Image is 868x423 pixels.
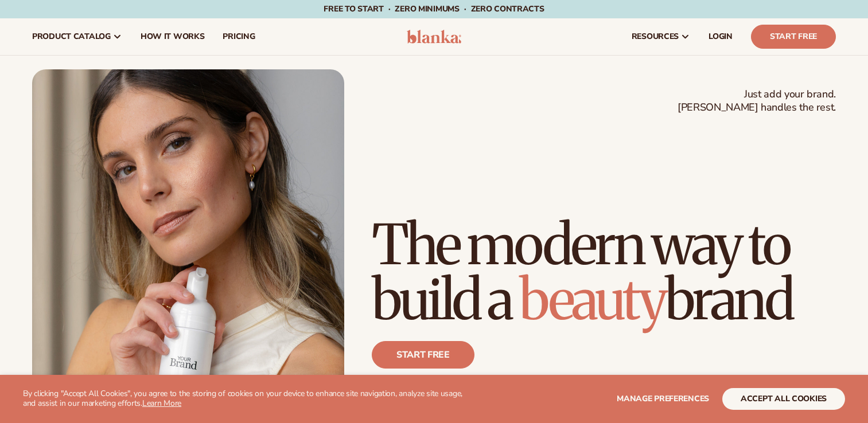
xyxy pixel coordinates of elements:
[699,18,742,55] a: LOGIN
[324,3,544,14] span: Free to start · ZERO minimums · ZERO contracts
[519,265,665,334] span: beauty
[142,398,181,409] a: Learn More
[751,25,836,49] a: Start Free
[617,393,709,404] span: Manage preferences
[622,18,699,55] a: resources
[141,32,205,41] span: How It Works
[722,388,845,410] button: accept all cookies
[23,18,131,55] a: product catalog
[32,32,111,41] span: product catalog
[223,32,255,41] span: pricing
[407,30,461,44] img: logo
[23,389,471,409] p: By clicking "Accept All Cookies", you agree to the storing of cookies on your device to enhance s...
[678,88,836,115] span: Just add your brand. [PERSON_NAME] handles the rest.
[617,388,709,410] button: Manage preferences
[372,217,836,327] h1: The modern way to build a brand
[213,18,264,55] a: pricing
[131,18,214,55] a: How It Works
[632,32,679,41] span: resources
[709,32,733,41] span: LOGIN
[372,341,474,369] a: Start free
